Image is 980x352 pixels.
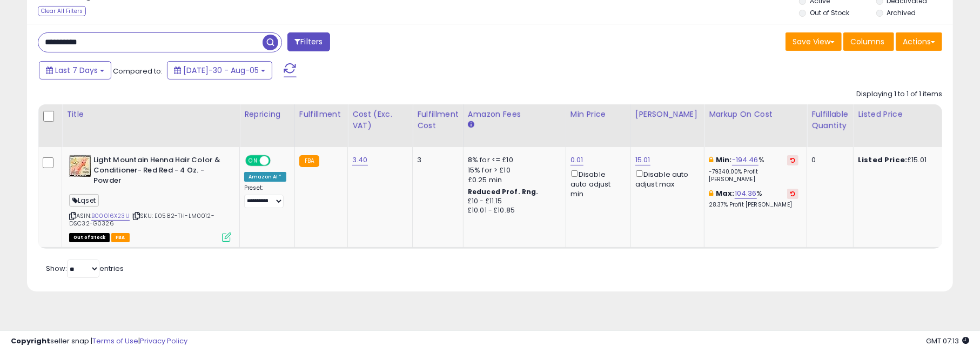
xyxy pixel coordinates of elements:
strong: Copyright [11,336,50,346]
button: Save View [786,32,842,51]
a: B00016X23U [91,211,130,221]
button: Columns [843,32,894,51]
label: Archived [887,8,916,17]
div: Disable auto adjust min [570,168,622,200]
a: Terms of Use [92,336,138,346]
div: Repricing [244,109,290,120]
div: Amazon Fees [468,109,561,120]
div: % [709,155,798,183]
button: Last 7 Days [39,61,111,79]
span: [DATE]-30 - Aug-05 [183,65,259,76]
p: 28.37% Profit [PERSON_NAME] [709,201,798,209]
div: £15.01 [858,155,948,165]
b: Light Mountain Henna Hair Color & Conditioner- Red Red - 4 Oz. - Powder [93,155,225,188]
b: Min: [716,155,732,165]
b: Max: [716,188,735,198]
button: Actions [896,32,942,51]
span: FBA [111,233,130,242]
a: Privacy Policy [140,336,187,346]
div: Fulfillable Quantity [811,109,849,131]
span: Compared to: [113,66,163,76]
span: 2025-08-13 07:13 GMT [926,336,969,346]
div: 0 [811,155,845,165]
span: Columns [850,36,884,47]
button: [DATE]-30 - Aug-05 [167,61,272,79]
div: Fulfillment [299,109,343,120]
span: ON [246,156,260,165]
div: 8% for <= £10 [468,155,558,165]
button: Filters [287,32,330,51]
div: Disable auto adjust max [635,168,696,189]
div: Listed Price [858,109,951,120]
div: Fulfillment Cost [417,109,459,131]
div: ASIN: [69,155,231,241]
span: Last 7 Days [55,65,98,76]
div: Clear All Filters [38,6,86,16]
small: FBA [299,155,319,167]
small: Amazon Fees. [468,120,474,130]
div: seller snap | | [11,336,187,347]
div: £10.01 - £10.85 [468,206,558,215]
label: Out of Stock [810,8,849,17]
div: 15% for > £10 [468,165,558,175]
div: % [709,189,798,209]
div: Markup on Cost [709,109,802,120]
th: The percentage added to the cost of goods (COGS) that forms the calculator for Min & Max prices. [704,104,807,147]
a: 0.01 [570,155,583,165]
p: -79340.00% Profit [PERSON_NAME] [709,168,798,183]
div: 3 [417,155,455,165]
div: Min Price [570,109,626,120]
span: Show: entries [46,263,124,274]
b: Reduced Prof. Rng. [468,187,539,196]
a: 104.36 [735,188,757,199]
div: Title [66,109,235,120]
a: 15.01 [635,155,650,165]
span: Lqset [69,194,99,207]
span: OFF [269,156,286,165]
div: £0.25 min [468,175,558,185]
span: | SKU: E0582-TH-LM0012-DSC32-G0326 [69,211,214,228]
a: -194.46 [732,155,759,165]
b: Listed Price: [858,155,907,165]
a: 3.40 [352,155,368,165]
div: Displaying 1 to 1 of 1 items [856,89,942,99]
div: Cost (Exc. VAT) [352,109,408,131]
div: [PERSON_NAME] [635,109,700,120]
img: 61KU7EPi5ML._SL40_.jpg [69,155,91,177]
span: All listings that are currently out of stock and unavailable for purchase on Amazon [69,233,110,242]
div: Amazon AI * [244,172,286,182]
div: Preset: [244,184,286,209]
div: £10 - £11.15 [468,197,558,206]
